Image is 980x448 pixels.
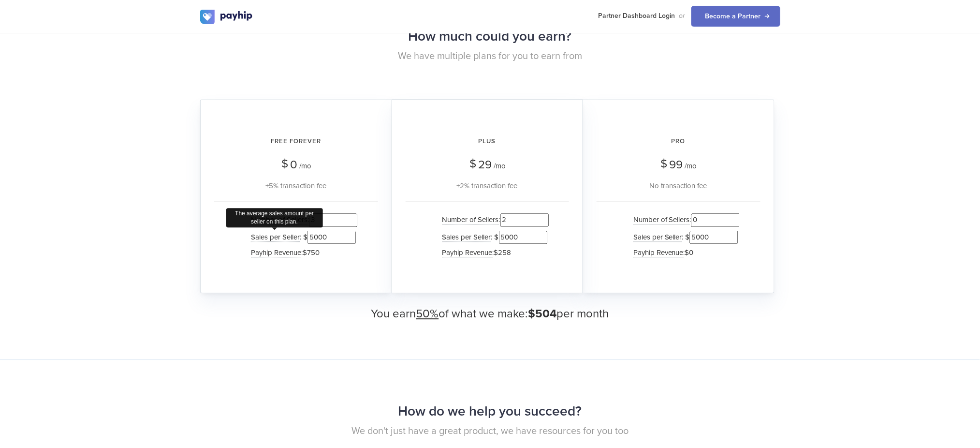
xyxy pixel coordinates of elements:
[281,153,288,174] span: $
[633,233,682,242] span: Sales per Seller
[438,211,549,228] li: :
[200,10,253,24] img: logo.svg
[438,229,549,246] li: : $
[442,215,499,224] span: Number of Sellers
[442,233,491,242] span: Sales per Seller
[633,248,684,257] span: Payhip Revenue
[633,215,690,224] span: Number of Sellers
[416,307,439,321] u: 50%
[478,158,492,172] span: 29
[214,180,378,192] div: +5% transaction fee
[528,307,557,321] span: $504
[246,229,357,246] li: : $
[438,246,549,260] li: :
[494,162,506,170] span: /mo
[685,248,694,257] span: $0
[200,49,780,63] p: We have multiple plans for you to earn from
[251,233,300,242] span: Sales per Seller
[685,162,697,170] span: /mo
[200,308,780,320] h3: You earn of what we make: per month
[406,129,569,154] h2: Plus
[661,153,668,174] span: $
[251,248,301,257] span: Payhip Revenue
[200,399,780,424] h2: How do we help you succeed?
[303,248,320,257] span: $750
[629,211,740,228] li: :
[597,129,761,154] h2: Pro
[629,246,740,260] li: :
[597,180,761,192] div: No transaction fee
[691,6,780,27] a: Become a Partner
[214,129,378,154] h2: Free Forever
[629,229,740,246] li: : $
[299,162,311,170] span: /mo
[469,153,476,174] span: $
[246,246,357,260] li: :
[200,424,780,438] p: We don't just have a great product, we have resources for you too
[200,24,780,49] h2: How much could you earn?
[290,158,297,172] span: 0
[442,248,493,257] span: Payhip Revenue
[494,248,512,257] span: $258
[226,208,323,227] div: The average sales amount per seller on this plan.
[406,180,569,192] div: +2% transaction fee
[670,158,683,172] span: 99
